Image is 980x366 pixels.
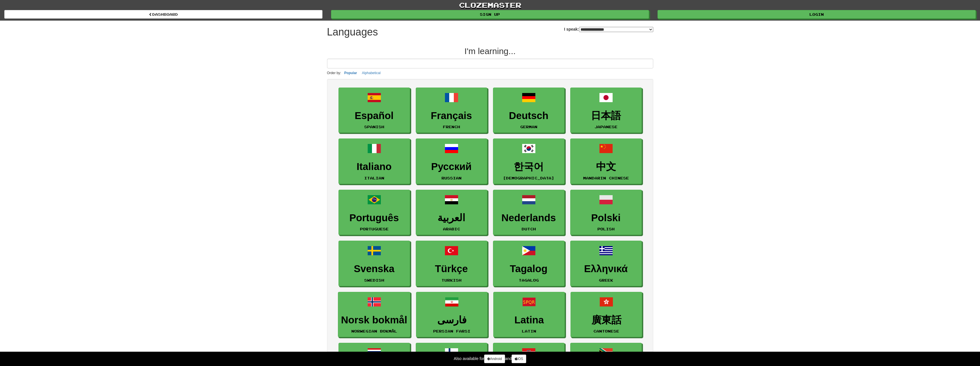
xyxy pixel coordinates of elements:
small: Persian Farsi [433,329,470,333]
small: Italian [364,176,384,180]
h3: Nederlands [496,212,561,223]
a: PortuguêsPortuguese [338,190,410,235]
a: ΕλληνικάGreek [570,241,642,286]
small: Portuguese [360,227,389,231]
small: Greek [599,278,613,282]
a: SvenskaSwedish [338,241,410,286]
a: DeutschGerman [493,88,565,133]
h3: 日本語 [573,110,639,121]
small: [DEMOGRAPHIC_DATA] [503,176,554,180]
button: Alphabetical [360,70,382,76]
small: Japanese [595,125,617,129]
a: 日本語Japanese [570,88,642,133]
small: Cantonese [593,329,619,333]
a: 廣東話Cantonese [571,292,642,337]
a: 한국어[DEMOGRAPHIC_DATA] [493,139,565,184]
a: ItalianoItalian [338,139,410,184]
small: Arabic [443,227,460,231]
small: Norwegian Bokmål [351,329,397,333]
a: Login [658,10,976,19]
h3: Türkçe [419,263,484,274]
a: РусскийRussian [416,139,487,184]
a: EspañolSpanish [338,88,410,133]
a: 中文Mandarin Chinese [570,139,642,184]
small: Order by: [327,71,341,75]
a: Android [484,355,505,363]
h3: Tagalog [496,263,561,274]
button: Popular [342,70,359,76]
h3: Español [342,110,407,121]
small: Dutch [522,227,536,231]
h3: Deutsch [496,110,561,121]
h3: Ελληνικά [573,263,639,274]
h3: 廣東話 [574,314,639,326]
h3: Italiano [342,161,407,172]
h3: Português [342,212,407,223]
h1: Languages [327,26,378,38]
small: German [520,125,537,129]
h3: Русский [419,161,484,172]
a: FrançaisFrench [416,88,487,133]
a: LatinaLatin [493,292,565,337]
h3: فارسی [419,314,484,326]
a: العربيةArabic [416,190,487,235]
a: فارسیPersian Farsi [416,292,488,337]
h3: 中文 [573,161,639,172]
h2: I'm learning... [327,46,653,56]
a: TürkçeTurkish [416,241,487,286]
a: iOS [512,355,526,363]
small: Polish [597,227,615,231]
h3: Français [419,110,484,121]
h3: 한국어 [496,161,561,172]
a: PolskiPolish [570,190,642,235]
a: dashboard [4,10,322,19]
small: Spanish [364,125,384,129]
h3: Norsk bokmål [341,314,407,326]
small: Russian [442,176,462,180]
select: I speak: [579,27,653,32]
small: Mandarin Chinese [583,176,629,180]
h3: العربية [419,212,484,223]
h3: Polski [573,212,639,223]
label: I speak: [564,26,653,32]
small: Latin [522,329,536,333]
a: TagalogTagalog [493,241,565,286]
h3: Svenska [342,263,407,274]
small: Tagalog [519,278,539,282]
a: Norsk bokmålNorwegian Bokmål [338,292,410,337]
a: NederlandsDutch [493,190,565,235]
h3: Latina [496,314,562,326]
small: Swedish [364,278,384,282]
small: French [443,125,460,129]
small: Turkish [442,278,462,282]
a: Sign up [331,10,649,19]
